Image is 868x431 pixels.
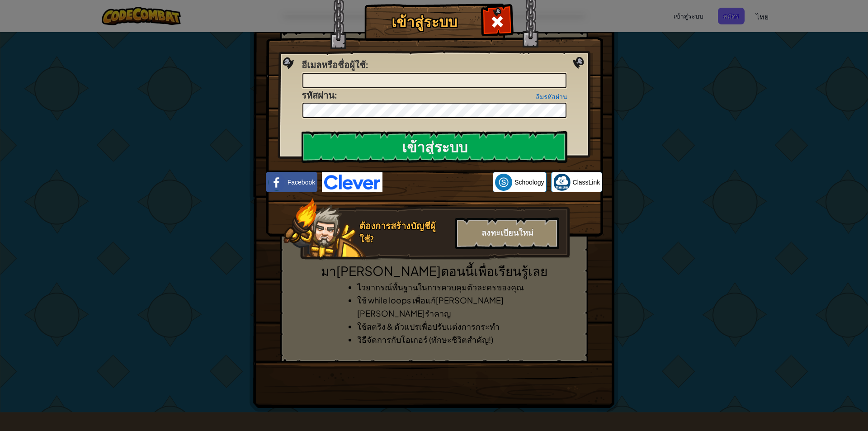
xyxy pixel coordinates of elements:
label: : [302,59,368,72]
a: ลืมรหัสผ่าน [536,93,567,100]
div: ต้องการสร้างบัญชีผู้ใช้? [359,220,450,246]
img: schoology.png [495,174,512,191]
img: facebook_small.png [268,174,285,191]
img: classlink-logo-small.png [553,174,571,191]
h1: เข้าสู่ระบบ [367,14,482,30]
input: เข้าสู่ระบบ [302,131,567,163]
span: Schoology [514,178,544,187]
img: clever-logo-blue.png [322,172,382,192]
div: ลงทะเบียนใหม่ [455,218,559,249]
span: ClassLink [573,178,600,187]
span: อีเมลหรือชื่อผู้ใช้ [302,59,366,71]
label: : [302,89,337,102]
span: รหัสผ่าน [302,89,335,101]
iframe: ปุ่มลงชื่อเข้าใช้ด้วย Google [382,172,493,192]
span: Facebook [288,178,315,187]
